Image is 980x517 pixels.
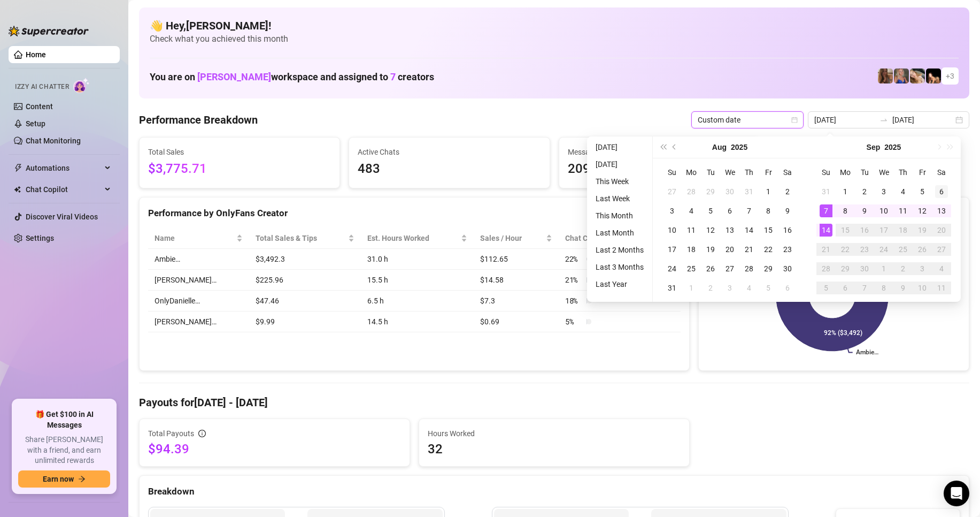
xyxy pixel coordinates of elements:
[666,282,678,294] div: 31
[723,204,736,217] div: 6
[858,262,871,275] div: 30
[893,240,913,259] td: 2025-09-25
[685,262,698,275] div: 25
[701,259,720,278] td: 2025-08-26
[18,435,110,466] span: Share [PERSON_NAME] with a friend, and earn unlimited rewards
[897,224,909,237] div: 18
[148,159,331,179] span: $3,775.71
[666,262,678,275] div: 24
[568,146,751,158] span: Messages Sent
[150,33,959,45] span: Check what you achieved this month
[839,185,852,198] div: 1
[723,282,736,294] div: 3
[878,69,893,83] img: daniellerose
[820,262,832,275] div: 28
[723,185,736,198] div: 30
[148,440,401,458] span: $94.39
[358,159,541,179] span: 483
[855,259,874,278] td: 2025-09-30
[18,470,110,488] button: Earn nowarrow-right
[26,50,46,59] a: Home
[428,428,681,439] span: Hours Worked
[743,204,755,217] div: 7
[198,430,206,437] span: info-circle
[913,163,932,182] th: Fr
[18,409,110,430] span: 🎁 Get $100 in AI Messages
[858,204,871,217] div: 9
[778,278,797,298] td: 2025-09-06
[874,163,893,182] th: We
[893,259,913,278] td: 2025-10-02
[855,182,874,201] td: 2025-09-02
[867,136,881,158] button: Choose a month
[759,201,778,221] td: 2025-08-08
[913,259,932,278] td: 2025-10-03
[591,226,648,239] li: Last Month
[836,240,855,259] td: 2025-09-22
[874,221,893,240] td: 2025-09-17
[926,69,941,83] img: Brittany️‍
[759,163,778,182] th: Fr
[916,224,929,237] div: 19
[762,262,775,275] div: 29
[701,240,720,259] td: 2025-08-19
[778,163,797,182] th: Sa
[836,182,855,201] td: 2025-09-01
[685,185,698,198] div: 28
[685,243,698,256] div: 18
[474,311,559,332] td: $0.69
[704,282,717,294] div: 2
[935,224,948,237] div: 20
[874,278,893,298] td: 2025-10-08
[682,240,701,259] td: 2025-08-18
[877,282,890,294] div: 8
[723,224,736,237] div: 13
[148,484,960,499] div: Breakdown
[666,185,678,198] div: 27
[78,475,86,483] span: arrow-right
[778,182,797,201] td: 2025-08-02
[662,259,682,278] td: 2025-08-24
[26,159,102,177] span: Automations
[816,163,836,182] th: Su
[685,224,698,237] div: 11
[816,182,836,201] td: 2025-08-31
[910,69,925,83] img: OnlyDanielle
[897,262,909,275] div: 2
[565,316,582,328] span: 5 %
[820,224,832,237] div: 14
[874,240,893,259] td: 2025-09-24
[897,282,909,294] div: 9
[657,136,669,158] button: Last year (Control + left)
[892,114,953,126] input: End date
[682,221,701,240] td: 2025-08-11
[720,221,739,240] td: 2025-08-13
[148,311,249,332] td: [PERSON_NAME]…
[743,243,755,256] div: 21
[591,278,648,291] li: Last Year
[701,278,720,298] td: 2025-09-02
[781,204,794,217] div: 9
[474,291,559,311] td: $7.3
[932,221,951,240] td: 2025-09-20
[565,274,582,286] span: 21 %
[893,163,913,182] th: Th
[14,164,22,172] span: thunderbolt
[913,182,932,201] td: 2025-09-05
[897,185,909,198] div: 4
[704,224,717,237] div: 12
[249,228,361,249] th: Total Sales & Tips
[932,201,951,221] td: 2025-09-13
[150,18,959,33] h4: 👋 Hey, [PERSON_NAME] !
[762,243,775,256] div: 22
[701,201,720,221] td: 2025-08-05
[935,243,948,256] div: 27
[682,201,701,221] td: 2025-08-04
[855,201,874,221] td: 2025-09-09
[9,26,89,36] img: logo-BBDzfeDw.svg
[781,224,794,237] div: 16
[666,243,678,256] div: 17
[913,240,932,259] td: 2025-09-26
[428,440,681,458] span: 32
[739,201,759,221] td: 2025-08-07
